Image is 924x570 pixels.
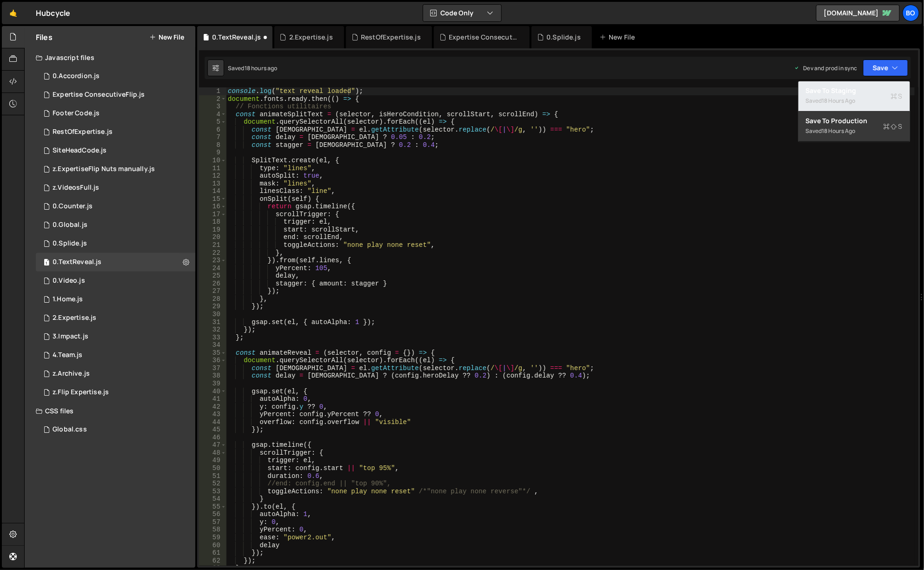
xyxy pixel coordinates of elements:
[199,195,226,203] div: 15
[199,488,226,496] div: 53
[361,33,421,42] div: RestOfExpertise.js
[199,218,226,226] div: 18
[36,216,195,234] div: 15889/42631.js
[199,341,226,349] div: 34
[199,557,226,565] div: 62
[816,5,900,21] a: [DOMAIN_NAME]
[199,534,226,542] div: 59
[199,141,226,149] div: 8
[36,197,195,216] div: 15889/42709.js
[36,420,195,439] div: 15889/44242.css
[199,526,226,534] div: 58
[199,311,226,318] div: 30
[199,265,226,272] div: 24
[36,327,195,346] div: 15889/43502.js
[199,449,226,457] div: 48
[36,309,195,327] div: 15889/42773.js
[199,542,226,550] div: 60
[423,5,501,21] button: Code Only
[199,549,226,557] div: 61
[53,165,155,173] div: z.ExpertiseFlip Nuts manually.js
[891,92,903,101] span: S
[599,33,638,42] div: New File
[806,95,903,106] div: Saved
[25,48,195,67] div: Javascript files
[36,179,195,197] div: 15889/44427.js
[806,126,903,137] div: Saved
[199,103,226,111] div: 3
[199,233,226,241] div: 20
[53,128,113,136] div: RestOfExpertise.js
[199,441,226,449] div: 47
[199,418,226,426] div: 44
[53,91,145,99] div: Expertise ConsecutiveFlip.js
[199,180,226,188] div: 13
[36,346,195,365] div: 15889/43677.js
[199,303,226,311] div: 29
[53,370,90,378] div: z.Archive.js
[199,403,226,411] div: 42
[199,287,226,295] div: 27
[149,33,184,41] button: New File
[36,290,195,309] div: 15889/42417.js
[199,95,226,103] div: 2
[199,226,226,234] div: 19
[822,97,856,105] div: 18 hours ago
[53,277,85,285] div: 0.Video.js
[36,123,195,141] div: 15889/46008.js
[36,32,53,42] h2: Files
[53,202,93,211] div: 0.Counter.js
[53,221,87,229] div: 0.Global.js
[36,383,195,402] div: 15889/43683.js
[798,81,910,112] button: Save to StagingS Saved18 hours ago
[53,295,83,304] div: 1.Home.js
[53,388,109,397] div: z.Flip Expertise.js
[199,165,226,172] div: 11
[199,395,226,403] div: 41
[53,425,87,434] div: Global.css
[199,149,226,157] div: 9
[199,503,226,511] div: 55
[822,127,856,135] div: 18 hours ago
[199,334,226,342] div: 33
[199,257,226,265] div: 23
[199,211,226,219] div: 17
[245,64,278,72] div: 18 hours ago
[199,480,226,488] div: 52
[199,241,226,249] div: 21
[36,253,195,272] div: 15889/42505.js
[903,5,919,21] a: Bo
[53,351,82,359] div: 4.Team.js
[449,33,519,42] div: Expertise ConsecutiveFlip.js
[199,426,226,434] div: 45
[36,67,195,86] div: 15889/43250.js
[798,112,910,142] button: Save to ProductionS Saved18 hours ago
[199,349,226,357] div: 35
[199,365,226,372] div: 37
[199,118,226,126] div: 5
[199,249,226,257] div: 22
[199,318,226,326] div: 31
[36,272,195,290] div: 15889/43216.js
[794,64,858,72] div: Dev and prod in sync
[36,365,195,383] div: 15889/42433.js
[199,203,226,211] div: 16
[199,464,226,472] div: 50
[199,111,226,119] div: 4
[199,495,226,503] div: 54
[199,472,226,480] div: 51
[199,388,226,396] div: 40
[863,60,908,76] button: Save
[199,457,226,464] div: 49
[25,402,195,420] div: CSS files
[199,357,226,365] div: 36
[199,126,226,134] div: 6
[36,86,195,104] div: 15889/45514.js
[228,64,278,72] div: Saved
[53,258,101,266] div: 0.TextReveal.js
[806,86,903,95] div: Save to Staging
[199,157,226,165] div: 10
[53,184,99,192] div: z.VideosFull.js
[36,7,70,19] div: Hubcycle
